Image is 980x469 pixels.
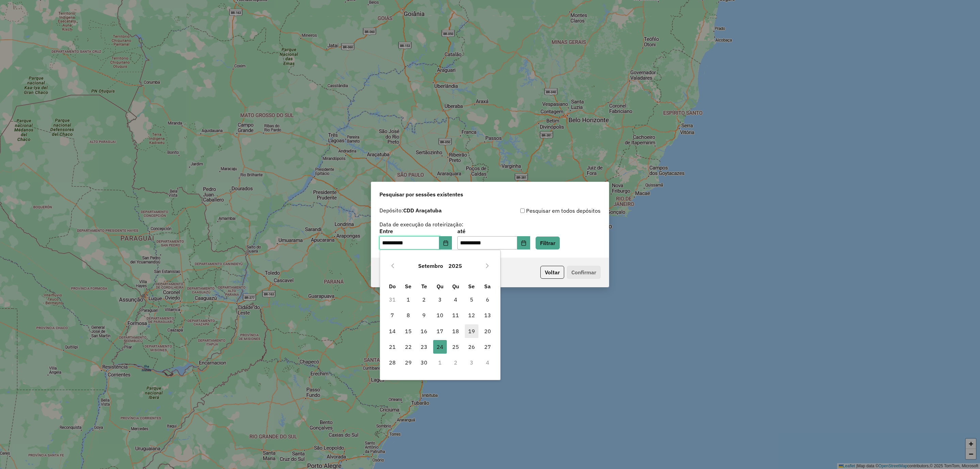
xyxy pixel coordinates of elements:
span: Do [389,283,396,290]
label: Data de execução da roteirização: [379,220,463,228]
span: 4 [449,293,462,306]
span: 26 [465,340,478,354]
button: Choose Month [415,258,446,274]
span: 13 [481,308,494,322]
div: Pesquisar em todos depósitos [490,207,601,215]
span: 1 [402,293,415,306]
span: Pesquisar por sessões existentes [379,190,463,198]
span: 25 [449,340,462,354]
td: 7 [385,307,401,323]
td: 9 [416,307,432,323]
button: Choose Year [446,258,465,274]
td: 26 [464,339,480,355]
td: 20 [479,323,495,339]
td: 17 [432,323,448,339]
td: 10 [432,307,448,323]
td: 24 [432,339,448,355]
span: 3 [433,293,447,306]
button: Previous Month [387,260,398,271]
td: 13 [479,307,495,323]
span: Se [405,283,411,290]
span: 6 [481,293,494,306]
td: 1 [432,355,448,370]
strong: CDD Araçatuba [403,207,442,214]
td: 25 [448,339,464,355]
td: 12 [464,307,480,323]
span: 29 [402,356,415,369]
td: 15 [401,323,416,339]
td: 19 [464,323,480,339]
td: 3 [464,355,480,370]
td: 4 [448,292,464,307]
span: Qu [452,283,459,290]
td: 2 [416,292,432,307]
span: 2 [417,293,431,306]
button: Filtrar [536,237,560,249]
span: 28 [386,356,399,369]
td: 3 [432,292,448,307]
td: 14 [385,323,401,339]
button: Choose Date [517,236,530,250]
span: 19 [465,324,478,338]
span: 5 [465,293,478,306]
span: 17 [433,324,447,338]
label: até [457,227,530,235]
span: 21 [386,340,399,354]
td: 4 [479,355,495,370]
span: 18 [449,324,462,338]
span: 12 [465,308,478,322]
td: 11 [448,307,464,323]
td: 16 [416,323,432,339]
td: 5 [464,292,480,307]
span: 14 [386,324,399,338]
span: 27 [481,340,494,354]
td: 30 [416,355,432,370]
span: 15 [402,324,415,338]
span: 11 [449,308,462,322]
span: 24 [433,340,447,354]
button: Next Month [482,260,493,271]
td: 22 [401,339,416,355]
td: 28 [385,355,401,370]
span: 9 [417,308,431,322]
td: 8 [401,307,416,323]
span: 16 [417,324,431,338]
span: 22 [402,340,415,354]
span: 7 [386,308,399,322]
span: 23 [417,340,431,354]
td: 6 [479,292,495,307]
td: 2 [448,355,464,370]
label: Entre [379,227,452,235]
span: 20 [481,324,494,338]
span: Qu [437,283,443,290]
span: 10 [433,308,447,322]
td: 21 [385,339,401,355]
td: 18 [448,323,464,339]
td: 31 [385,292,401,307]
button: Choose Date [439,236,452,250]
td: 27 [479,339,495,355]
span: 8 [402,308,415,322]
span: Sa [484,283,491,290]
div: Choose Date [380,250,501,380]
span: 30 [417,356,431,369]
span: Se [468,283,475,290]
label: Depósito: [379,206,442,214]
span: Te [421,283,427,290]
td: 23 [416,339,432,355]
button: Voltar [540,266,564,279]
td: 29 [401,355,416,370]
td: 1 [401,292,416,307]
